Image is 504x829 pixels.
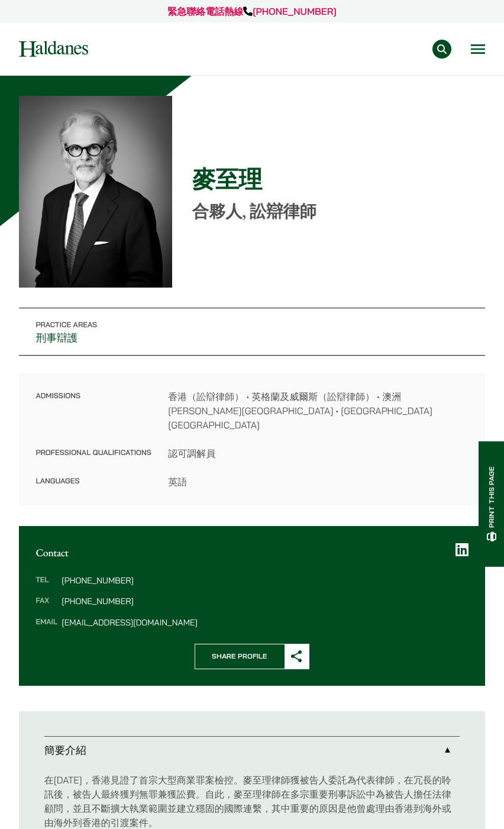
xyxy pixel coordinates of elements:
dt: Email [35,618,57,627]
span: Practice Areas [35,321,97,330]
h1: 麥至理 [192,165,485,193]
a: 緊急聯絡電話熱線[PHONE_NUMBER] [167,5,337,17]
dd: 香港（訟辯律師） • 英格蘭及威爾斯（訟辯律師） • 澳洲[PERSON_NAME][GEOGRAPHIC_DATA] • [GEOGRAPHIC_DATA][GEOGRAPHIC_DATA] [168,389,468,432]
dd: [EMAIL_ADDRESS][DOMAIN_NAME] [62,618,468,627]
dt: Tel [35,576,57,598]
img: Logo of Haldanes [19,41,88,57]
p: 合夥人, 訟辯律師 [192,202,485,222]
dt: Admissions [35,389,151,446]
dd: [PHONE_NUMBER] [62,597,468,605]
a: 簡要介紹 [44,737,460,764]
dt: Fax [35,597,57,618]
dd: 英語 [168,475,468,489]
dd: [PHONE_NUMBER] [62,576,468,585]
a: 刑事辯護 [35,331,77,345]
dt: Professional Qualifications [35,446,151,475]
button: Share Profile [195,644,309,669]
dt: Languages [35,475,151,489]
span: Share Profile [195,644,285,669]
dd: 認可調解員 [168,446,468,460]
h2: Contact [35,547,468,559]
